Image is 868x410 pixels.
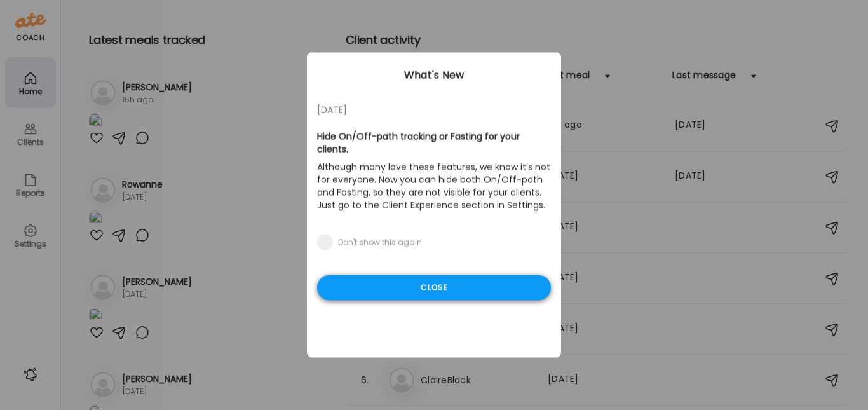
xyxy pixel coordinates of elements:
[317,130,520,156] b: Hide On/Off-path tracking or Fasting for your clients.
[317,158,551,214] p: Although many love these features, we know it’s not for everyone. Now you can hide both On/Off-pa...
[317,102,551,118] div: [DATE]
[317,275,551,301] div: Close
[307,68,561,83] div: What's New
[338,238,422,248] div: Don't show this again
